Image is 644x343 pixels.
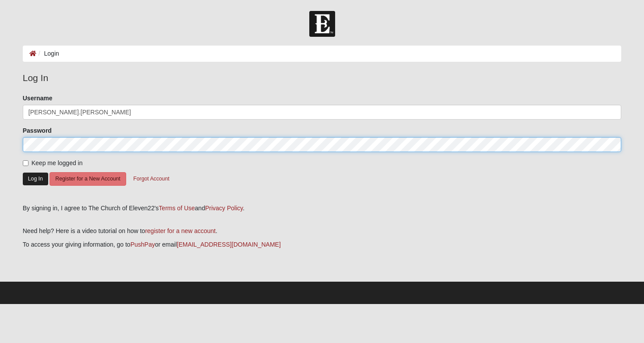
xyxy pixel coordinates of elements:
[205,205,243,212] a: Privacy Policy
[127,172,175,186] button: Forgot Account
[23,226,622,236] p: Need help? Here is a video tutorial on how to .
[23,71,622,85] legend: Log In
[177,241,281,248] a: [EMAIL_ADDRESS][DOMAIN_NAME]
[32,159,83,166] span: Keep me logged in
[309,11,335,37] img: Church of Eleven22 Logo
[23,94,53,103] label: Username
[50,172,126,186] button: Register for a New Account
[23,204,622,213] div: By signing in, I agree to The Church of Eleven22's and .
[23,173,48,185] button: Log In
[36,49,59,58] li: Login
[145,227,216,234] a: register for a new account
[131,241,155,248] a: PushPay
[23,160,28,166] input: Keep me logged in
[23,126,52,135] label: Password
[159,205,195,212] a: Terms of Use
[23,240,622,249] p: To access your giving information, go to or email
